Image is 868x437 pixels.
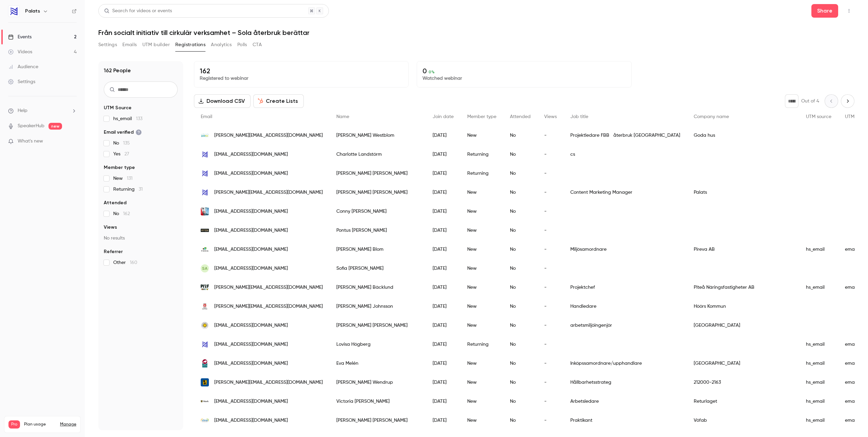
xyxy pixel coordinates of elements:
img: palats.io [201,150,209,158]
div: [DATE] [426,297,460,316]
div: New [460,240,503,259]
img: palats.io [201,340,209,348]
div: [PERSON_NAME] Johnsson [330,297,426,316]
div: [PERSON_NAME] Westblom [330,126,426,145]
span: Join date [433,114,454,119]
div: - [537,373,564,392]
div: hs_email [799,392,838,411]
h1: Från socialt initiativ till cirkulär verksamhet – Sola återbruk berättar [98,28,854,37]
span: Email [201,114,212,119]
p: Watched webinar [422,75,626,82]
button: Emails [122,39,137,50]
span: Name [336,114,349,119]
div: [DATE] [426,316,460,335]
div: - [537,392,564,411]
span: 0 % [429,70,435,74]
div: Eva Melén [330,354,426,373]
span: [PERSON_NAME][EMAIL_ADDRESS][DOMAIN_NAME] [214,379,323,386]
div: Settings [8,78,35,85]
div: Handledare [564,297,687,316]
p: Registered to webinar [200,75,403,82]
span: [EMAIL_ADDRESS][DOMAIN_NAME] [214,341,288,348]
div: [DATE] [426,145,460,164]
div: No [503,145,537,164]
a: SpeakerHub [18,122,44,130]
span: Member type [104,164,135,171]
div: hs_email [799,278,838,297]
div: Goda hus [687,126,799,145]
span: Yes [113,151,129,157]
div: New [460,126,503,145]
img: hoganas.se [201,207,209,215]
div: No [503,354,537,373]
div: Events [8,34,32,40]
div: Audience [8,63,38,70]
div: [GEOGRAPHIC_DATA] [687,354,799,373]
span: Views [544,114,557,119]
a: Manage [60,422,76,427]
span: Plan usage [24,422,56,427]
iframe: Noticeable Trigger [68,138,77,145]
h1: 162 People [104,66,131,75]
div: Hållbarhetsstrateg [564,373,687,392]
span: Company name [694,114,729,119]
span: New [113,175,133,182]
img: pireva.se [201,245,209,253]
span: Help [18,107,27,114]
span: [EMAIL_ADDRESS][DOMAIN_NAME] [214,208,288,215]
div: - [537,126,564,145]
span: Returning [113,186,143,193]
span: No [113,210,130,217]
button: Share [811,4,838,18]
span: [PERSON_NAME][EMAIL_ADDRESS][DOMAIN_NAME] [214,303,323,310]
img: mark.se [201,397,209,405]
div: [DATE] [426,183,460,202]
div: [DATE] [426,354,460,373]
p: 0 [422,67,626,75]
span: UTM Source [104,104,132,111]
div: [DATE] [426,221,460,240]
div: 212000-2163 [687,373,799,392]
div: cs [564,145,687,164]
div: Sofia [PERSON_NAME] [330,259,426,278]
img: vofab.se [201,416,209,424]
div: - [537,354,564,373]
span: 27 [124,152,129,156]
img: palats.io [201,169,209,177]
img: hoor.se [201,302,209,310]
span: [PERSON_NAME][EMAIL_ADDRESS][DOMAIN_NAME] [214,132,323,139]
div: Pontus [PERSON_NAME] [330,221,426,240]
span: [EMAIL_ADDRESS][DOMAIN_NAME] [214,151,288,158]
div: No [503,240,537,259]
span: 131 [127,176,133,181]
span: [EMAIL_ADDRESS][DOMAIN_NAME] [214,265,288,272]
div: - [537,221,564,240]
div: - [537,316,564,335]
div: No [503,316,537,335]
div: [PERSON_NAME] [PERSON_NAME] [330,316,426,335]
img: nyfosa.se [201,226,209,234]
img: kau.se [201,321,209,329]
span: Job title [570,114,588,119]
div: No [503,221,537,240]
div: [DATE] [426,259,460,278]
span: What's new [18,138,43,145]
span: Pro [8,420,20,429]
div: Projektchef [564,278,687,297]
div: New [460,278,503,297]
div: Piteå Näringsfastigheter AB [687,278,799,297]
button: Polls [237,39,247,50]
div: Lovisa Högberg [330,335,426,354]
span: [EMAIL_ADDRESS][DOMAIN_NAME] [214,398,288,405]
button: Registrations [175,39,205,50]
div: No [503,126,537,145]
h6: Palats [25,8,40,15]
div: Returning [460,335,503,354]
span: [EMAIL_ADDRESS][DOMAIN_NAME] [214,360,288,367]
div: No [503,278,537,297]
section: facet-groups [104,104,178,266]
div: [DATE] [426,335,460,354]
div: Returning [460,145,503,164]
div: [PERSON_NAME] [PERSON_NAME] [330,411,426,430]
span: Views [104,224,117,231]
